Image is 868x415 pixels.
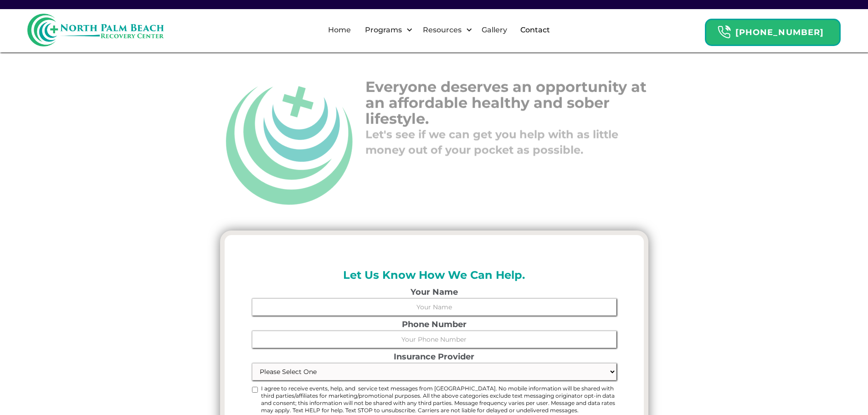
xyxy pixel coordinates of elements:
input: I agree to receive events, help, and service text messages from [GEOGRAPHIC_DATA]. No mobile info... [252,387,258,393]
div: Programs [363,25,404,36]
span: I agree to receive events, help, and service text messages from [GEOGRAPHIC_DATA]. No mobile info... [261,385,616,414]
input: Your Name [252,298,616,316]
input: Your Phone Number [252,331,616,348]
img: Header Calendar Icons [717,25,731,39]
a: Home [323,15,356,45]
p: ‍ [365,127,648,158]
div: Programs [357,15,415,45]
div: Resources [421,25,464,36]
label: Phone Number [252,320,616,328]
a: Contact [515,15,555,45]
label: Insurance Provider [252,353,616,361]
h1: Everyone deserves an opportunity at an affordable healthy and sober lifestyle. [365,78,648,127]
label: Your Name [252,288,616,296]
a: Gallery [476,15,513,45]
a: Header Calendar Icons[PHONE_NUMBER] [705,14,841,46]
div: Resources [415,15,475,45]
strong: Let's see if we can get you help with as little money out of your pocket as possible. [365,128,618,157]
strong: [PHONE_NUMBER] [735,27,824,37]
h2: Let Us Know How We Can Help. [252,267,616,283]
